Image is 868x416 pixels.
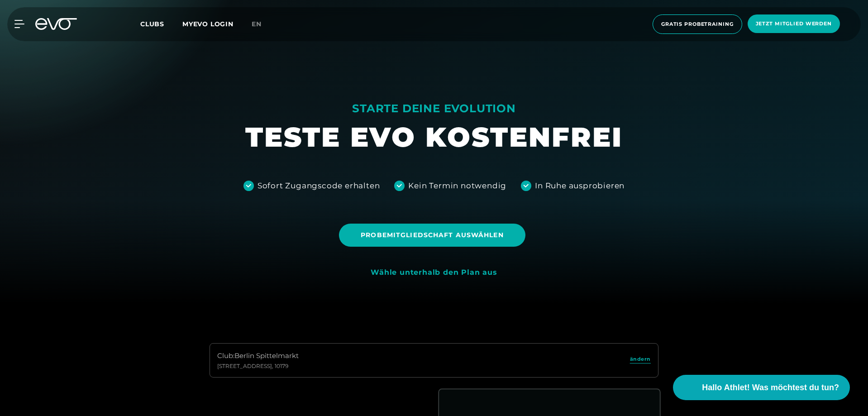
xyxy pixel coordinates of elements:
[702,382,839,394] span: Hallo Athlet! Was möchtest du tun?
[140,19,182,28] a: Clubs
[252,20,262,28] span: en
[245,120,623,155] h1: TESTE EVO KOSTENFREI
[245,101,623,116] div: STARTE DEINE EVOLUTION
[182,20,234,28] a: MYEVO LOGIN
[361,230,503,240] span: Probemitgliedschaft auswählen
[535,180,625,192] div: In Ruhe ausprobieren
[661,20,734,28] span: Gratis Probetraining
[217,351,299,361] div: Club : Berlin Spittelmarkt
[140,20,164,28] span: Clubs
[371,268,497,277] div: Wähle unterhalb den Plan aus
[408,180,506,192] div: Kein Termin notwendig
[217,363,299,370] div: [STREET_ADDRESS] , 10179
[339,217,529,253] a: Probemitgliedschaft auswählen
[252,19,272,29] a: en
[630,355,651,363] span: ändern
[673,375,850,400] button: Hallo Athlet! Was möchtest du tun?
[756,20,832,28] span: Jetzt Mitglied werden
[630,355,651,366] a: ändern
[745,14,843,34] a: Jetzt Mitglied werden
[650,14,745,34] a: Gratis Probetraining
[258,180,380,192] div: Sofort Zugangscode erhalten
